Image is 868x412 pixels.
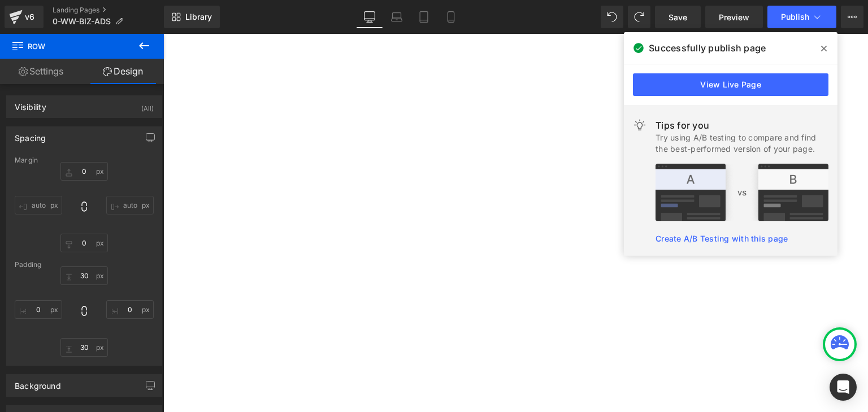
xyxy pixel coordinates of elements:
button: Undo [601,6,623,28]
div: Background [15,375,61,391]
input: 0 [15,300,62,319]
div: (All) [141,96,154,115]
div: Try using A/B testing to compare and find the best-performed version of your page. [656,132,828,155]
span: Save [669,11,687,23]
input: 0 [60,234,108,252]
button: More [841,6,863,28]
img: light.svg [633,119,646,132]
a: Mobile [437,6,465,28]
input: 0 [106,300,154,319]
a: Preview [705,6,763,28]
div: Open Intercom Messenger [830,374,857,401]
input: 0 [15,196,62,214]
input: 0 [60,162,108,181]
span: Publish [781,12,809,21]
a: Desktop [356,6,383,28]
span: 0-WW-BIZ-ADS [53,17,111,26]
a: v6 [5,6,44,28]
a: Design [82,59,164,84]
span: Library [185,12,212,22]
div: Spacing [15,127,46,143]
button: Redo [628,6,650,28]
input: 0 [106,196,154,214]
button: Publish [767,6,836,28]
a: View Live Page [633,73,828,96]
div: Visibility [15,96,46,112]
a: Create A/B Testing with this page [656,234,788,243]
div: Tips for you [656,119,828,132]
input: 0 [60,338,108,357]
span: Preview [719,11,749,23]
div: Margin [15,156,154,164]
div: Padding [15,261,154,269]
img: tip.png [656,164,828,221]
a: Tablet [410,6,437,28]
a: New Library [164,6,220,28]
a: Landing Pages [53,6,164,15]
span: Row [11,34,124,59]
input: 0 [60,266,108,285]
div: v6 [23,10,37,24]
a: Laptop [383,6,410,28]
span: Successfully publish page [649,41,766,55]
